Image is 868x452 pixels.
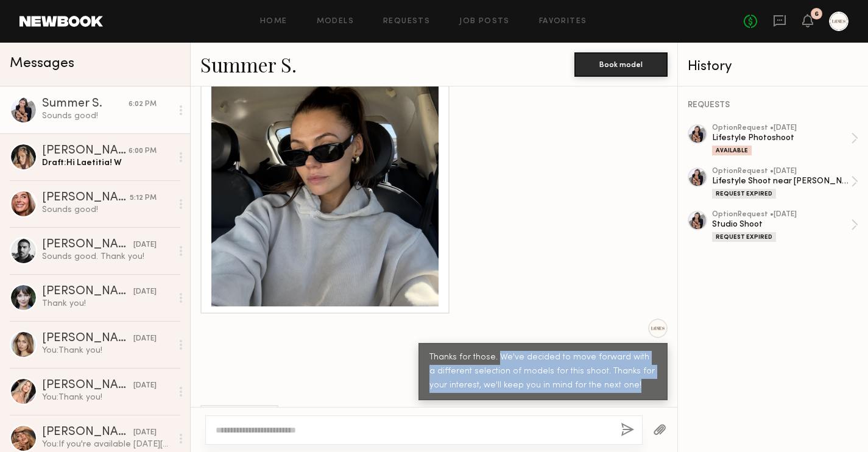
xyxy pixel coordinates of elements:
div: [DATE] [133,333,157,345]
div: Available [712,146,752,155]
div: Request Expired [712,189,776,199]
div: Draft: Hi Laetitia! W [42,157,172,169]
a: Summer S. [200,51,297,77]
div: option Request • [DATE] [712,124,851,132]
a: optionRequest •[DATE]Studio ShootRequest Expired [712,211,858,242]
a: Favorites [539,18,587,26]
a: optionRequest •[DATE]Lifestyle PhotoshootAvailable [712,124,858,155]
div: Lifestyle Shoot near [PERSON_NAME] Tree [712,175,851,187]
div: [PERSON_NAME] [42,426,133,439]
div: 5:12 PM [130,192,157,204]
div: [DATE] [133,239,157,251]
div: [PERSON_NAME] [42,145,129,157]
div: Thank you! [42,298,172,309]
div: Thanks for those. We've decided to move forward with a different selection of models for this sho... [429,351,657,393]
div: You: Thank you! [42,392,172,403]
div: [PERSON_NAME] [42,286,133,298]
div: Sounds good. Thank you! [42,251,172,263]
div: [DATE] [133,380,157,392]
div: You: If you're available [DATE][DATE] from 3:30-5:30 please send us three raw unedited selfies of... [42,439,172,450]
a: Home [260,18,288,26]
div: Sounds good! [42,110,172,122]
div: [DATE] [133,427,157,439]
div: [PERSON_NAME] [42,239,133,251]
div: [DATE] [133,286,157,298]
div: Lifestyle Photoshoot [712,132,851,144]
div: Summer S. [42,98,129,110]
div: option Request • [DATE] [712,211,851,219]
div: 6:02 PM [129,99,157,110]
div: [PERSON_NAME] [42,333,133,345]
div: [PERSON_NAME] [42,380,133,392]
a: Models [317,18,354,26]
div: REQUESTS [688,101,858,110]
div: You: Thank you! [42,345,172,356]
div: Sounds good! [42,204,172,216]
a: Requests [383,18,430,26]
div: 6 [814,11,819,18]
div: [PERSON_NAME] [42,192,130,204]
a: optionRequest •[DATE]Lifestyle Shoot near [PERSON_NAME] TreeRequest Expired [712,168,858,199]
button: Book model [574,52,668,77]
a: Job Posts [459,18,510,26]
div: Request Expired [712,232,776,242]
div: 6:00 PM [129,146,157,157]
span: Messages [10,57,74,71]
div: option Request • [DATE] [712,168,851,175]
a: Book model [574,58,668,69]
div: Studio Shoot [712,219,851,230]
div: History [688,60,858,74]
